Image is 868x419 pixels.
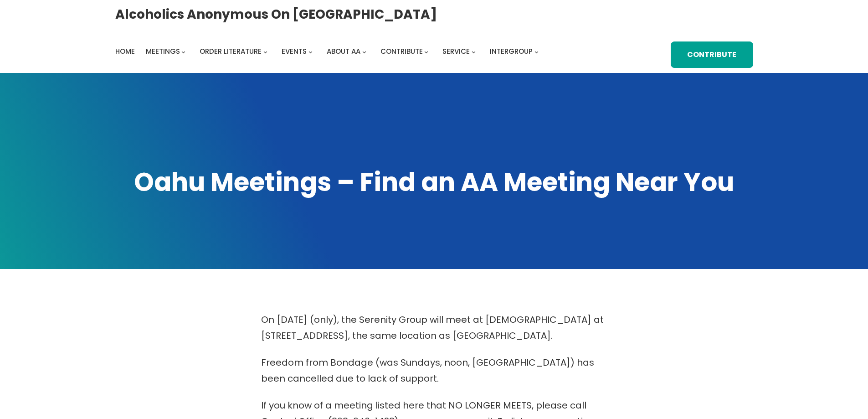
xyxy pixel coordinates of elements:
[308,49,313,53] button: Events submenu
[424,49,428,53] button: Contribute submenu
[442,47,470,56] span: Service
[380,45,423,58] a: Contribute
[146,47,180,56] span: Meetings
[282,45,307,58] a: Events
[327,47,360,56] span: About AA
[261,355,607,387] p: Freedom from Bondage (was Sundays, noon, [GEOGRAPHIC_DATA]) has been cancelled due to lack of sup...
[146,45,180,58] a: Meetings
[115,165,753,200] h1: Oahu Meetings – Find an AA Meeting Near You
[200,47,262,56] span: Order Literature
[380,47,423,56] span: Contribute
[490,45,533,58] a: Intergroup
[181,49,185,53] button: Meetings submenu
[327,45,360,58] a: About AA
[115,45,542,58] nav: Intergroup
[115,47,135,56] span: Home
[671,41,753,68] a: Contribute
[472,49,476,53] button: Service submenu
[534,49,539,53] button: Intergroup submenu
[115,3,437,26] a: Alcoholics Anonymous on [GEOGRAPHIC_DATA]
[115,45,135,58] a: Home
[362,49,366,53] button: About AA submenu
[282,47,307,56] span: Events
[263,49,267,53] button: Order Literature submenu
[442,45,470,58] a: Service
[261,312,607,344] p: On [DATE] (only), the Serenity Group will meet at [DEMOGRAPHIC_DATA] at [STREET_ADDRESS], the sam...
[490,47,533,56] span: Intergroup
